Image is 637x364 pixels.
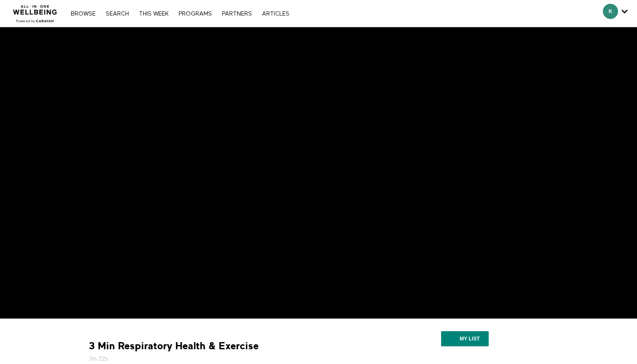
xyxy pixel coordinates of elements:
a: PROGRAMS [174,11,216,17]
h5: 3m 22s [89,355,371,363]
a: PARTNERS [218,11,256,17]
a: Browse [67,11,100,17]
nav: Primary [67,9,293,18]
button: My list [441,331,489,346]
strong: 3 Min Respiratory Health & Exercise [89,340,259,353]
a: THIS WEEK [135,11,173,17]
a: ARTICLES [258,11,294,17]
a: Search [102,11,133,17]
